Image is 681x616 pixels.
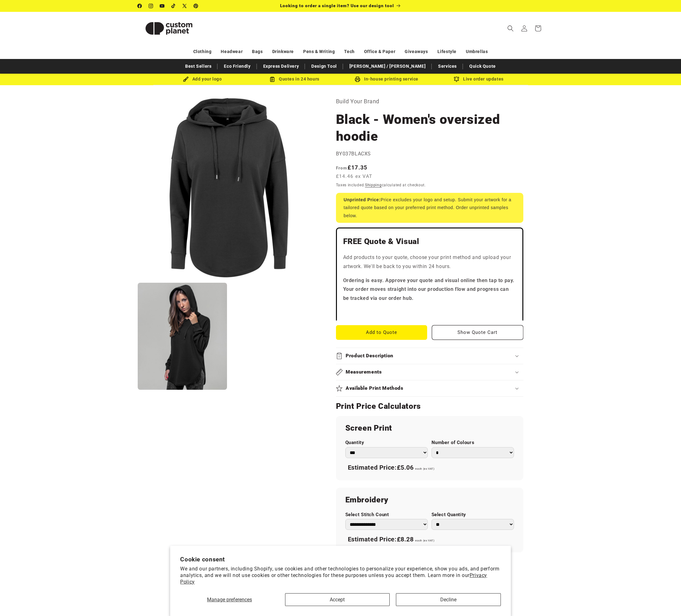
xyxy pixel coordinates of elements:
[180,593,279,606] button: Manage preferences
[180,566,501,585] p: We and our partners, including Shopify, use cookies and other technologies to personalize your ex...
[308,61,340,72] a: Design Tool
[341,75,433,83] div: In-house printing service
[336,173,373,180] span: £14.46 ex VAT
[138,14,200,42] img: Custom Planet
[432,512,514,518] label: Select Quantity
[336,182,523,188] div: Taxes included. calculated at checkout.
[336,111,523,145] h1: Black - Women's oversized hoodie
[345,512,428,518] label: Select Stitch Count
[221,46,243,57] a: Headwear
[336,401,523,411] h2: Print Price Calculators
[249,75,341,83] div: Quotes in 24 hours
[345,533,514,546] div: Estimated Price:
[207,597,252,603] span: Manage preferences
[345,461,514,474] div: Estimated Price:
[345,423,514,433] h2: Screen Print
[650,586,681,616] iframe: Chat Widget
[365,183,382,187] a: Shipping
[466,61,499,72] a: Quick Quote
[405,46,428,57] a: Giveaways
[344,197,381,202] strong: Unprinted Price:
[435,61,460,72] a: Services
[415,539,434,542] span: each (ex VAT)
[346,61,429,72] a: [PERSON_NAME] / [PERSON_NAME]
[466,46,488,57] a: Umbrellas
[504,22,517,35] summary: Search
[437,46,456,57] a: Lifestyle
[156,75,249,83] div: Add your logo
[454,76,459,82] img: Order updates
[336,380,523,396] summary: Available Print Methods
[397,464,414,471] span: £5.06
[336,164,368,171] strong: £17.35
[336,325,427,340] button: Add to Quote
[269,76,275,82] img: Order Updates Icon
[396,593,501,606] button: Decline
[345,495,514,505] h2: Embroidery
[364,46,395,57] a: Office & Paper
[183,76,189,82] img: Brush Icon
[336,364,523,380] summary: Measurements
[221,61,254,72] a: Eco Friendly
[343,253,516,271] p: Add products to your quote, choose your print method and upload your artwork. We'll be back to yo...
[415,467,434,470] span: each (ex VAT)
[180,572,487,585] a: Privacy Policy
[252,46,263,57] a: Bags
[272,46,294,57] a: Drinkware
[345,440,428,446] label: Quantity
[433,75,525,83] div: Live order updates
[336,96,523,106] p: Build Your Brand
[397,535,414,543] span: £8.28
[346,385,403,392] h2: Available Print Methods
[432,440,514,446] label: Number of Colours
[336,165,348,170] span: From
[336,348,523,364] summary: Product Description
[260,61,302,72] a: Express Delivery
[280,3,394,8] span: Looking to order a single item? Use our design tool
[343,277,515,301] strong: Ordering is easy. Approve your quote and visual online then tap to pay. Your order moves straight...
[285,593,390,606] button: Accept
[355,76,360,82] img: In-house printing
[182,61,215,72] a: Best Sellers
[343,308,516,314] iframe: Customer reviews powered by Trustpilot
[344,46,354,57] a: Tech
[180,556,501,563] h2: Cookie consent
[336,193,523,223] div: Price excludes your logo and setup. Submit your artwork for a tailored quote based on your prefer...
[135,12,202,45] a: Custom Planet
[138,96,320,390] media-gallery: Gallery Viewer
[336,151,371,157] span: BY037BLACXS
[193,46,212,57] a: Clothing
[346,353,393,359] h2: Product Description
[303,46,335,57] a: Pens & Writing
[346,369,382,375] h2: Measurements
[432,325,523,340] button: Show Quote Cart
[343,237,516,247] h2: FREE Quote & Visual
